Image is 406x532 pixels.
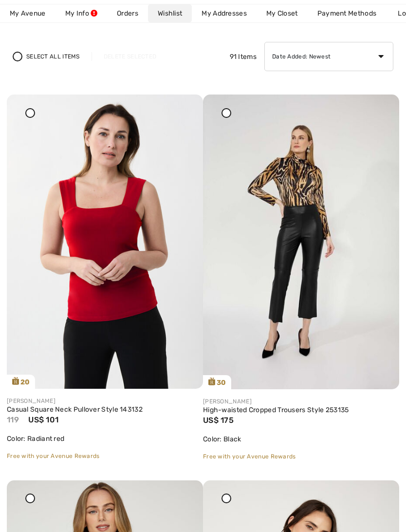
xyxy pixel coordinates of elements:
[203,397,399,406] div: [PERSON_NAME]
[230,52,257,62] span: 91 Items
[92,52,168,61] div: Delete Selected
[7,95,203,389] a: 20
[55,4,107,22] a: My Info
[203,95,399,389] img: frank-lyman-pants-black_6281253135_1_4c78_search.jpg
[308,4,387,22] a: Payment Methods
[7,405,203,414] a: Casual Square Neck Pullover Style 143132
[192,4,257,22] a: My Addresses
[148,4,192,22] a: Wishlist
[7,415,19,424] span: 119
[7,95,203,389] img: joseph-ribkoff-tops-vanilla_143132rr_1_e6dd_search.jpg
[203,416,234,425] span: US$ 175
[203,452,399,461] div: Free with your Avenue Rewards
[10,8,46,19] span: My Avenue
[203,406,399,415] a: High-waisted Cropped Trousers Style 253135
[26,52,80,61] span: Select All Items
[7,452,203,460] div: Free with your Avenue Rewards
[7,434,203,444] div: Color: Radiant red
[28,415,58,424] span: US$ 101
[107,4,148,22] a: Orders
[7,397,203,405] div: [PERSON_NAME]
[203,434,399,444] div: Color: Black
[203,95,399,389] a: 30
[257,4,308,22] a: My Closet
